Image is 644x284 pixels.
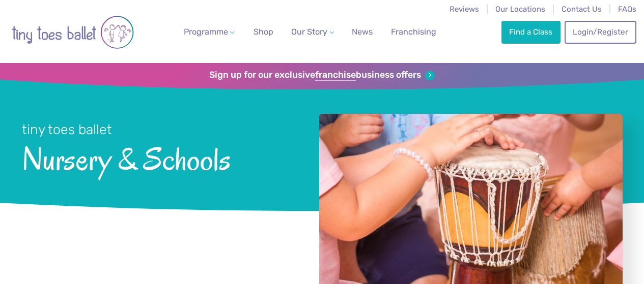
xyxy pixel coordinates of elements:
[22,139,292,176] span: Nursery & Schools
[209,70,435,81] a: Sign up for our exclusivefranchisebusiness offers
[348,22,377,42] a: News
[618,5,636,14] a: FAQs
[287,22,338,42] a: Our Story
[12,7,134,58] img: tiny toes ballet
[352,27,373,37] span: News
[180,22,239,42] a: Programme
[184,27,228,37] span: Programme
[315,70,356,81] strong: franchise
[391,27,436,37] span: Franchising
[254,27,273,37] span: Shop
[562,5,602,14] a: Contact Us
[501,21,561,43] a: Find a Class
[495,5,545,14] a: Our Locations
[565,21,636,43] a: Login/Register
[22,121,112,138] small: tiny toes ballet
[387,22,440,42] a: Franchising
[249,22,277,42] a: Shop
[291,27,327,37] span: Our Story
[450,5,479,14] a: Reviews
